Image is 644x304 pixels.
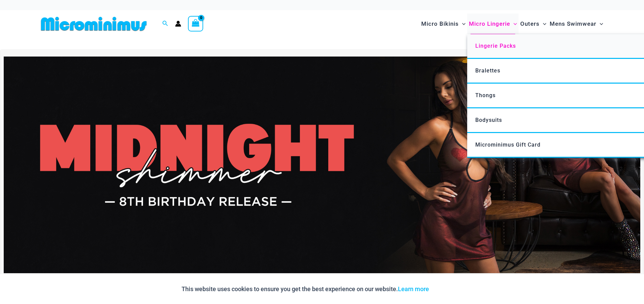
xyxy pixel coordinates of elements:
[175,21,181,27] a: Account icon link
[421,15,459,32] span: Micro Bikinis
[475,67,500,74] span: Bralettes
[475,117,502,123] span: Bodysuits
[540,15,546,32] span: Menu Toggle
[519,14,548,34] a: OutersMenu ToggleMenu Toggle
[548,14,605,34] a: Mens SwimwearMenu ToggleMenu Toggle
[398,285,429,292] a: Learn more
[475,92,496,99] span: Thongs
[469,15,510,32] span: Micro Lingerie
[596,15,603,32] span: Menu Toggle
[467,14,519,34] a: Micro LingerieMenu ToggleMenu Toggle
[510,15,517,32] span: Menu Toggle
[182,284,429,294] p: This website uses cookies to ensure you get the best experience on our website.
[475,142,541,148] span: Microminimus Gift Card
[188,16,204,31] a: View Shopping Cart, empty
[420,14,467,34] a: Micro BikinisMenu ToggleMenu Toggle
[520,15,540,32] span: Outers
[38,16,149,31] img: MM SHOP LOGO FLAT
[4,57,640,273] img: Midnight Shimmer Red Dress
[459,15,466,32] span: Menu Toggle
[434,281,463,297] button: Accept
[550,15,596,32] span: Mens Swimwear
[419,13,606,35] nav: Site Navigation
[162,20,168,28] a: Search icon link
[475,43,516,49] span: Lingerie Packs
